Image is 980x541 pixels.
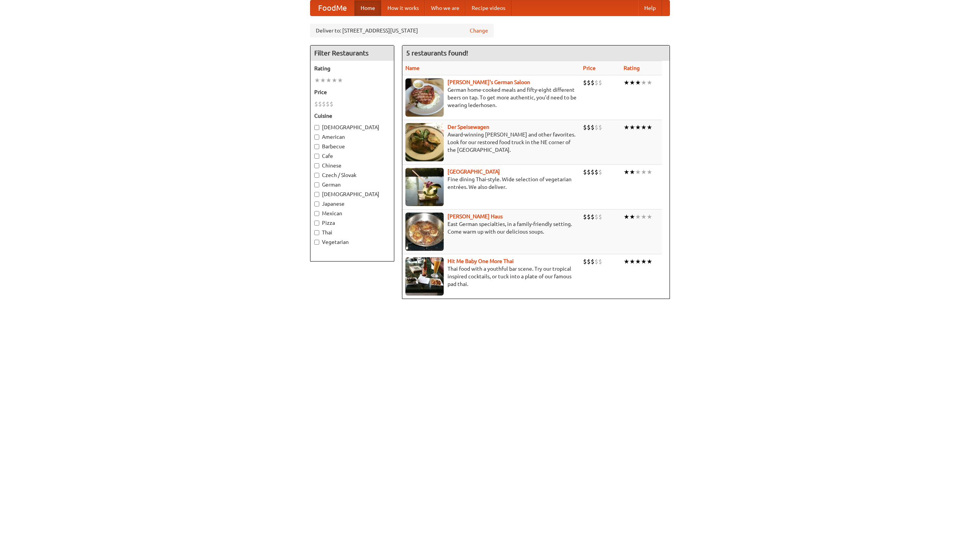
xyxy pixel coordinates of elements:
li: ★ [635,168,641,176]
label: [DEMOGRAPHIC_DATA] [314,123,390,131]
li: $ [595,123,598,132]
label: Barbecue [314,143,390,150]
p: German home-cooked meals and fifty-eight different beers on tap. To get more authentic, you'd nee... [405,86,577,109]
input: Chinese [314,163,319,168]
li: $ [587,168,591,176]
p: Fine dining Thai-style. Wide selection of vegetarian entrées. We also deliver. [405,175,577,191]
img: speisewagen.jpg [405,123,444,161]
li: ★ [629,123,635,132]
li: $ [583,78,587,87]
a: Recipe videos [465,0,511,16]
li: $ [587,257,591,266]
li: ★ [629,78,635,87]
p: Thai food with a youthful bar scene. Try our tropical inspired cocktails, or tuck into a plate of... [405,265,577,288]
li: $ [598,123,602,132]
h5: Price [314,88,390,96]
li: $ [591,213,595,221]
li: ★ [629,213,635,221]
li: ★ [641,257,647,266]
li: $ [591,257,595,266]
li: ★ [320,76,326,84]
li: ★ [326,76,332,84]
li: ★ [629,257,635,266]
li: $ [314,100,318,108]
li: $ [595,78,598,87]
p: East German specialties, in a family-friendly setting. Come warm up with our delicious soups. [405,220,577,236]
input: [DEMOGRAPHIC_DATA] [314,125,319,130]
label: Pizza [314,219,390,227]
li: ★ [647,123,652,132]
input: Pizza [314,221,319,226]
label: Vegetarian [314,238,390,246]
a: [PERSON_NAME] Haus [448,213,503,219]
b: [PERSON_NAME]'s German Saloon [448,79,530,85]
img: satay.jpg [405,168,444,206]
li: $ [587,213,591,221]
a: FoodMe [310,0,354,16]
label: Japanese [314,200,390,208]
input: Vegetarian [314,240,319,245]
a: Rating [624,65,640,71]
input: German [314,182,319,187]
li: $ [587,78,591,87]
li: ★ [647,257,652,266]
ng-pluralize: 5 restaurants found! [406,49,468,57]
input: Czech / Slovak [314,173,319,178]
li: ★ [624,123,629,132]
li: ★ [624,213,629,221]
input: [DEMOGRAPHIC_DATA] [314,192,319,197]
li: ★ [647,78,652,87]
li: ★ [641,168,647,176]
li: $ [587,123,591,132]
li: $ [591,78,595,87]
a: Hit Me Baby One More Thai [448,258,514,264]
li: $ [583,213,587,221]
input: Cafe [314,154,319,159]
label: Thai [314,229,390,236]
label: German [314,181,390,188]
li: ★ [635,257,641,266]
li: ★ [624,168,629,176]
a: Help [638,0,662,16]
label: Chinese [314,162,390,169]
li: $ [583,168,587,176]
li: $ [326,100,330,108]
li: ★ [629,168,635,176]
input: Mexican [314,211,319,216]
li: $ [595,213,598,221]
label: Cafe [314,152,390,160]
li: ★ [624,78,629,87]
li: ★ [624,257,629,266]
li: ★ [641,123,647,132]
li: ★ [641,78,647,87]
a: [GEOGRAPHIC_DATA] [448,169,500,175]
li: ★ [647,168,652,176]
label: Czech / Slovak [314,171,390,179]
input: American [314,135,319,140]
label: Mexican [314,210,390,217]
h5: Cuisine [314,112,390,120]
li: ★ [332,76,337,84]
input: Thai [314,230,319,235]
li: ★ [641,213,647,221]
label: [DEMOGRAPHIC_DATA] [314,190,390,198]
li: $ [598,213,602,221]
label: American [314,133,390,141]
li: $ [318,100,322,108]
img: babythai.jpg [405,257,444,296]
li: $ [598,257,602,266]
li: $ [595,257,598,266]
a: How it works [381,0,425,16]
div: Deliver to: [STREET_ADDRESS][US_STATE] [310,24,494,37]
img: esthers.jpg [405,78,444,117]
h4: Filter Restaurants [310,45,394,61]
input: Barbecue [314,144,319,149]
li: $ [583,257,587,266]
li: $ [598,168,602,176]
b: Der Speisewagen [448,124,489,130]
a: Home [354,0,381,16]
a: Change [470,27,488,34]
li: ★ [635,123,641,132]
